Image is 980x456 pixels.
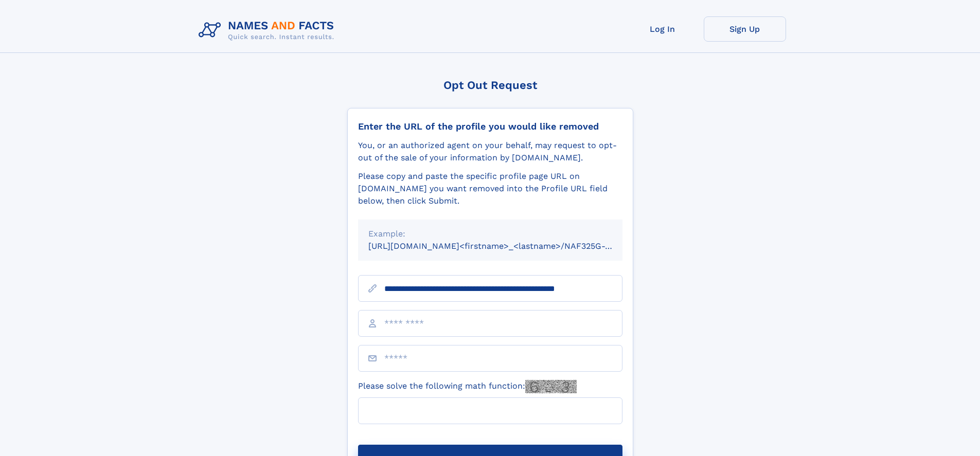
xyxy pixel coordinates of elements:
a: Sign Up [704,16,786,42]
small: [URL][DOMAIN_NAME]<firstname>_<lastname>/NAF325G-xxxxxxxx [368,241,642,251]
div: Opt Out Request [347,79,633,92]
a: Log In [621,16,704,42]
label: Please solve the following math function: [358,380,577,393]
div: Please copy and paste the specific profile page URL on [DOMAIN_NAME] you want removed into the Pr... [358,170,622,207]
img: Logo Names and Facts [194,16,343,44]
div: Example: [368,228,612,240]
div: Enter the URL of the profile you would like removed [358,121,622,132]
div: You, or an authorized agent on your behalf, may request to opt-out of the sale of your informatio... [358,139,622,164]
